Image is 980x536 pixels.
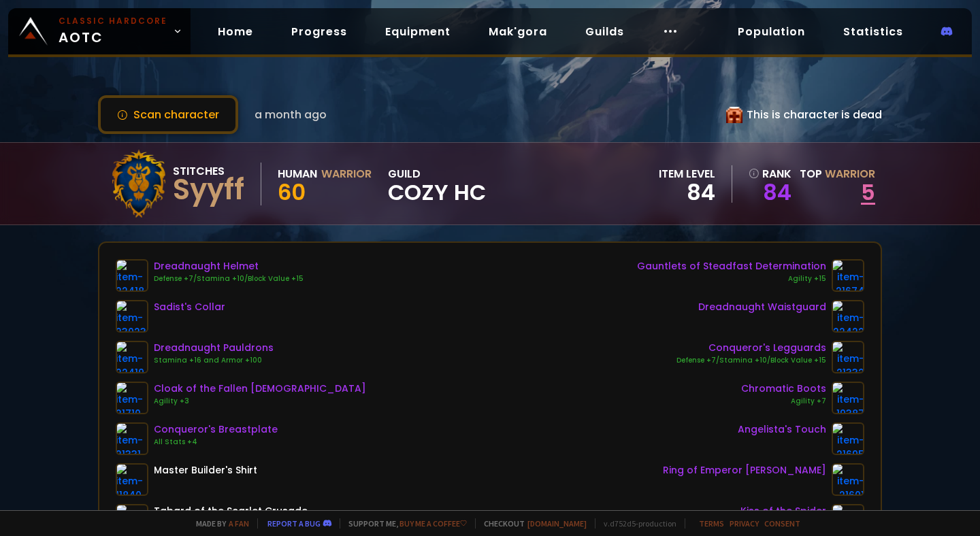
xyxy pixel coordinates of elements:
div: guild [388,165,486,203]
span: AOTC [59,15,167,48]
span: Warrior [825,166,875,182]
a: Privacy [730,518,759,529]
div: Defense +7/Stamina +10/Block Value +15 [154,273,304,284]
a: Classic HardcoreAOTC [8,8,191,54]
span: v. d752d5 - production [595,518,676,529]
span: Made by [188,518,249,529]
a: Equipment [374,18,461,46]
div: Sadist's Collar [154,300,225,314]
div: Kiss of the Spider [740,504,826,518]
div: Agility +3 [154,396,366,407]
div: Agility +15 [637,273,826,284]
div: Agility +7 [741,396,826,407]
div: Dreadnaught Pauldrons [154,341,274,355]
div: Top [800,165,875,182]
img: item-21695 [832,422,864,455]
div: Syyff [173,180,244,200]
div: item level [659,165,715,182]
a: a fan [229,518,249,529]
img: item-21601 [832,463,864,496]
a: 5 [861,177,875,207]
img: item-23023 [116,300,148,333]
a: Consent [764,518,800,529]
div: Conqueror's Legguards [676,341,826,355]
a: Guilds [574,18,635,46]
a: Population [727,18,816,46]
img: item-22419 [116,341,148,373]
span: a month ago [255,106,327,123]
div: Conqueror's Breastplate [154,422,278,437]
a: Statistics [832,18,914,46]
div: Dreadnaught Waistguard [698,300,826,314]
div: Stamina +16 and Armor +100 [154,355,274,366]
div: rank [749,165,791,182]
div: Chromatic Boots [741,382,826,396]
span: Checkout [475,518,587,529]
div: Cloak of the Fallen [DEMOGRAPHIC_DATA] [154,382,366,396]
img: item-22422 [832,300,864,333]
span: 60 [278,177,306,207]
span: Cozy HC [388,182,486,203]
div: Gauntlets of Steadfast Determination [637,259,826,273]
a: Home [207,18,264,46]
div: Angelista's Touch [738,422,826,437]
div: This is character is dead [726,106,882,123]
button: Scan character [98,95,238,134]
div: Stitches [173,163,244,180]
a: Terms [699,518,724,529]
a: Mak'gora [478,18,558,46]
span: Support me, [340,518,467,529]
div: 84 [659,182,715,203]
img: item-21710 [116,382,148,414]
a: [DOMAIN_NAME] [527,518,587,529]
img: item-21674 [832,259,864,292]
a: Progress [280,18,358,46]
img: item-22418 [116,259,148,292]
div: Ring of Emperor [PERSON_NAME] [663,463,826,478]
div: Human [278,165,317,182]
div: Master Builder's Shirt [154,463,257,478]
div: Defense +7/Stamina +10/Block Value +15 [676,355,826,366]
div: Warrior [321,165,372,182]
img: item-11840 [116,463,148,496]
a: 84 [749,182,791,203]
img: item-19387 [832,382,864,414]
div: All Stats +4 [154,437,278,448]
div: Dreadnaught Helmet [154,259,304,273]
a: Report a bug [267,518,321,529]
small: Classic Hardcore [59,15,167,27]
img: item-21331 [116,422,148,455]
img: item-21332 [832,341,864,373]
a: Buy me a coffee [399,518,467,529]
div: Tabard of the Scarlet Crusade [154,504,308,518]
